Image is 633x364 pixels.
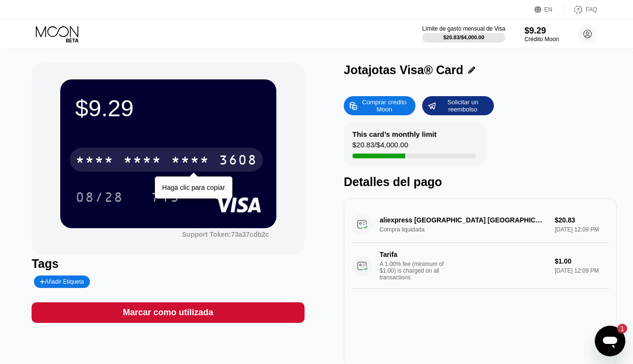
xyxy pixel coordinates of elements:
[34,276,90,288] div: Añadir Etiqueta
[32,302,305,323] div: Marcar como utilizada
[40,278,84,285] div: Añadir Etiqueta
[352,130,437,138] div: This card’s monthly limit
[219,154,257,169] div: 3608
[151,191,180,206] div: 713
[545,6,553,13] div: EN
[524,26,559,43] div: $9.29Crédito Moon
[344,175,617,189] div: Detalles del pago
[182,231,269,238] div: Support Token:73a37cdb2c
[586,6,597,13] div: FAQ
[76,191,123,206] div: 08/28
[123,307,213,318] div: Marcar como utilizada
[535,5,564,14] div: EN
[443,34,484,40] div: $20.83 / $4,000.00
[422,25,505,32] div: Límite de gasto mensual de Visa
[595,326,625,356] iframe: Botón para iniciar la ventana de mensajería, 1 mensaje sin leer
[358,98,411,113] div: Comprar crédito Moon
[380,251,447,258] div: Tarifa
[437,98,489,113] div: Solicitar un reembolso
[555,267,609,274] div: [DATE] 12:09 PM
[182,231,269,238] div: Support Token: 73a37cdb2c
[162,184,225,191] div: Haga clic para copiar
[68,185,131,209] div: 08/28
[564,5,597,14] div: FAQ
[524,36,559,43] div: Crédito Moon
[344,63,463,77] div: Jotajotas Visa® Card
[144,185,187,209] div: 713
[422,25,505,43] div: Límite de gasto mensual de Visa$20.83/$4,000.00
[344,96,415,115] div: Comprar crédito Moon
[422,96,494,115] div: Solicitar un reembolso
[76,95,261,121] div: $9.29
[380,261,451,281] div: A 1.00% fee (minimum of $1.00) is charged on all transactions
[32,257,305,271] div: Tags
[352,141,408,154] div: $20.83 / $4,000.00
[555,257,609,265] div: $1.00
[524,26,559,36] div: $9.29
[351,243,609,289] div: TarifaA 1.00% fee (minimum of $1.00) is charged on all transactions$1.00[DATE] 12:09 PM
[608,324,627,333] iframe: Número de mensajes sin leer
